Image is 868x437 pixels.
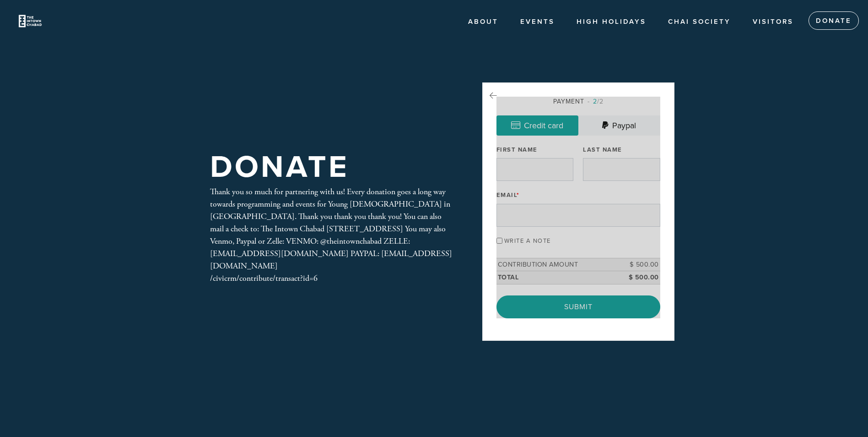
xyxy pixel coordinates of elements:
a: Chai society [661,13,738,31]
img: Untitled%20design-7.png [14,5,47,38]
a: High Holidays [570,13,653,31]
div: Thank you so much for partnering with us! Every donation goes a long way towards programming and ... [210,186,453,284]
a: Visitors [746,13,800,31]
a: About [461,13,505,31]
a: Donate [809,11,859,30]
h1: Donate [210,153,349,182]
a: Events [513,13,561,31]
div: /civicrm/contribute/transact?id=6 [210,272,453,284]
